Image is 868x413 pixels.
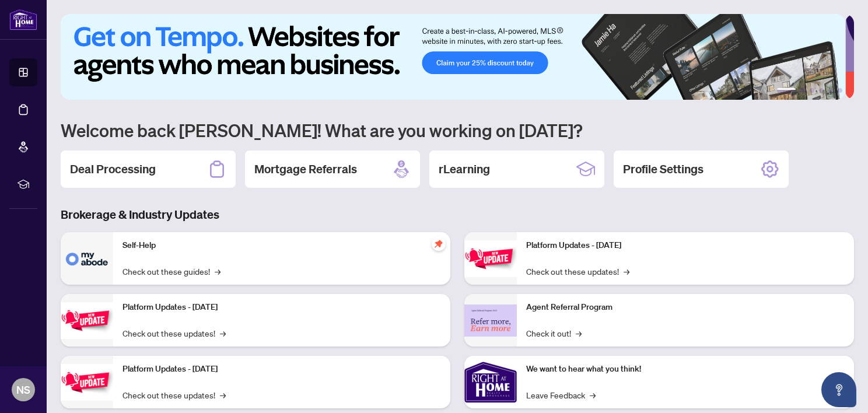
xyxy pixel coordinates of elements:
img: Platform Updates - June 23, 2025 [464,240,517,277]
img: Agent Referral Program [464,304,517,337]
a: Check out these updates!→ [526,265,629,278]
span: → [220,327,226,339]
span: NS [16,381,30,398]
p: Platform Updates - [DATE] [526,239,845,252]
p: Agent Referral Program [526,301,845,314]
span: → [215,265,220,278]
p: We want to hear what you think! [526,363,845,376]
button: 5 [828,88,833,93]
a: Check out these updates!→ [123,388,226,401]
img: Self-Help [61,232,113,285]
img: Platform Updates - September 16, 2025 [61,302,113,339]
button: 4 [819,88,824,93]
a: Check out these updates!→ [123,327,226,339]
img: We want to hear what you think! [464,356,517,408]
button: 2 [800,88,805,93]
p: Platform Updates - [DATE] [123,363,441,376]
h3: Brokerage & Industry Updates [61,206,854,223]
a: Check it out!→ [526,327,582,339]
button: 3 [810,88,814,93]
button: Open asap [821,372,856,407]
span: → [220,388,226,401]
h2: Mortgage Referrals [254,161,357,177]
img: Platform Updates - July 21, 2025 [61,364,113,401]
span: → [590,388,596,401]
button: 1 [777,88,796,93]
h2: Deal Processing [70,161,156,177]
p: Platform Updates - [DATE] [123,301,441,314]
button: 6 [838,88,842,93]
span: → [576,327,582,339]
img: logo [9,9,37,30]
h2: Profile Settings [623,161,703,177]
a: Check out these guides!→ [123,265,220,278]
img: Slide 0 [61,14,845,100]
p: Self-Help [123,239,441,252]
span: pushpin [432,237,446,251]
h1: Welcome back [PERSON_NAME]! What are you working on [DATE]? [61,119,854,141]
h2: rLearning [439,161,490,177]
span: → [624,265,629,278]
a: Leave Feedback→ [526,388,596,401]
